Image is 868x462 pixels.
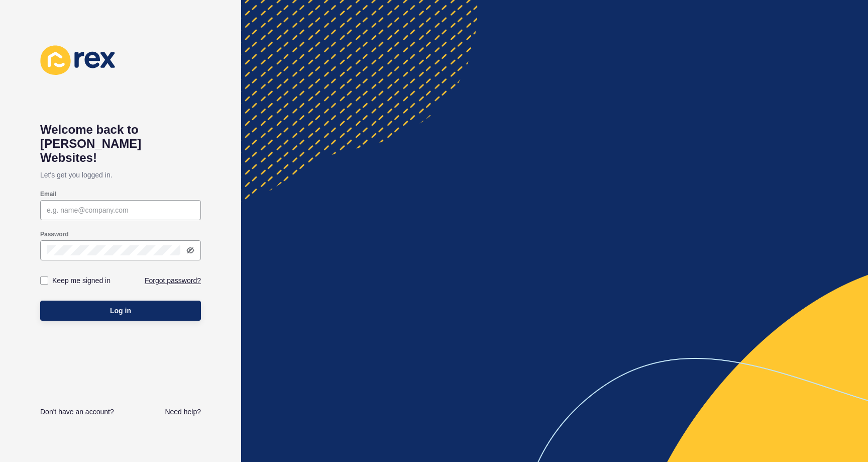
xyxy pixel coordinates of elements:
[40,230,69,238] label: Password
[40,301,201,321] button: Log in
[52,275,111,286] label: Keep me signed in
[40,407,114,417] a: Don't have an account?
[110,306,131,316] span: Log in
[145,275,201,286] a: Forgot password?
[165,407,201,417] a: Need help?
[40,123,201,165] h1: Welcome back to [PERSON_NAME] Websites!
[40,190,56,198] label: Email
[47,205,194,215] input: e.g. name@company.com
[40,165,201,185] p: Let's get you logged in.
